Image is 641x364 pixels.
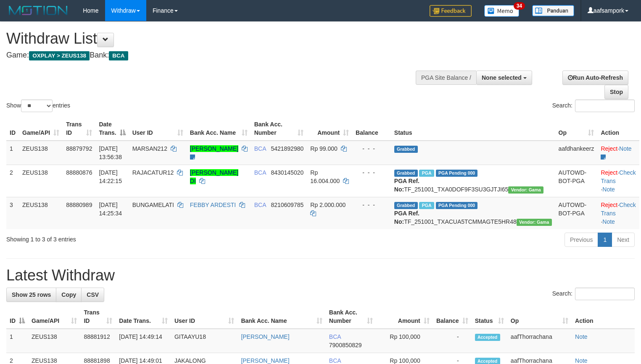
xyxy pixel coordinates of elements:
span: Copy 7900850829 to clipboard [329,342,362,348]
td: ZEUS138 [19,141,63,165]
span: Grabbed [394,202,418,209]
td: ZEUS138 [28,329,80,353]
th: Op: activate to sort column ascending [555,117,598,141]
td: TF_251001_TXA0DOF9F3SU3GJTJI65 [391,165,555,197]
th: User ID: activate to sort column ascending [129,117,187,141]
th: Amount: activate to sort column ascending [307,117,352,141]
div: Showing 1 to 3 of 3 entries [6,232,261,244]
a: 1 [598,233,612,247]
span: [DATE] 14:22:15 [99,169,122,184]
a: Reject [601,169,617,176]
a: Note [619,145,632,152]
th: Date Trans.: activate to sort column ascending [116,305,171,329]
th: Bank Acc. Name: activate to sort column ascending [237,305,325,329]
label: Search: [552,100,635,112]
span: Grabbed [394,170,418,177]
th: Status: activate to sort column ascending [472,305,507,329]
span: CSV [87,291,99,298]
th: Game/API: activate to sort column ascending [28,305,80,329]
a: Reject [601,202,617,208]
td: 2 [6,165,19,197]
span: BCA [254,202,266,208]
th: ID: activate to sort column descending [6,305,28,329]
span: Marked by aafnoeunsreypich [419,170,434,177]
span: BCA [329,333,341,340]
th: User ID: activate to sort column ascending [171,305,237,329]
span: Copy 8210609785 to clipboard [271,202,303,208]
span: 88880989 [66,202,92,208]
a: [PERSON_NAME] [241,333,289,340]
td: · [597,141,639,165]
div: PGA Site Balance / [416,71,476,85]
td: ZEUS138 [19,165,63,197]
td: Rp 100,000 [376,329,433,353]
td: [DATE] 14:49:14 [116,329,171,353]
b: PGA Ref. No: [394,210,419,225]
span: Vendor URL: https://trx31.1velocity.biz [508,186,543,194]
a: Stop [604,85,628,99]
span: Grabbed [394,146,418,153]
td: AUTOWD-BOT-PGA [555,197,598,229]
span: BCA [254,169,266,176]
img: Feedback.jpg [430,5,472,17]
a: Run Auto-Refresh [562,71,628,85]
span: Show 25 rows [12,291,51,298]
input: Search: [575,288,635,300]
td: 3 [6,197,19,229]
span: Rp 16.004.000 [310,169,340,184]
a: FEBBY ARDESTI [190,202,236,208]
th: Balance [352,117,391,141]
th: Amount: activate to sort column ascending [376,305,433,329]
span: RAJACATUR12 [132,169,174,176]
div: - - - [356,201,388,209]
label: Search: [552,288,635,300]
a: CSV [81,288,104,302]
span: Marked by aafnoeunsreypich [419,202,434,209]
label: Show entries [6,100,70,112]
a: Copy [56,288,82,302]
a: Note [602,186,615,193]
span: [DATE] 14:25:34 [99,202,122,217]
h4: Game: Bank: [6,51,419,60]
span: BCA [254,145,266,152]
th: Bank Acc. Number: activate to sort column ascending [326,305,376,329]
td: aafdhankeerz [555,141,598,165]
a: [PERSON_NAME] [241,357,289,364]
span: OXPLAY > ZEUS138 [29,51,90,60]
td: ZEUS138 [19,197,63,229]
a: Note [575,357,588,364]
th: Balance: activate to sort column ascending [433,305,472,329]
td: 1 [6,329,28,353]
span: [DATE] 13:56:38 [99,145,122,160]
td: GITAAYU18 [171,329,237,353]
a: Check Trans [601,202,636,217]
span: BCA [329,357,341,364]
select: Showentries [21,100,53,112]
td: aafThorrachana [507,329,572,353]
a: Show 25 rows [6,288,56,302]
span: Copy 8430145020 to clipboard [271,169,303,176]
td: 1 [6,141,19,165]
th: Date Trans.: activate to sort column descending [95,117,129,141]
span: BCA [109,51,128,60]
a: Note [575,333,588,340]
th: Trans ID: activate to sort column ascending [63,117,95,141]
a: Note [602,218,615,225]
td: TF_251001_TXACUA5TCMMAGTE5HR48 [391,197,555,229]
span: 88879792 [66,145,92,152]
th: ID [6,117,19,141]
span: Rp 99.000 [310,145,338,152]
td: AUTOWD-BOT-PGA [555,165,598,197]
div: - - - [356,144,388,153]
th: Game/API: activate to sort column ascending [19,117,63,141]
a: [PERSON_NAME] DI [190,169,238,184]
th: Action [597,117,639,141]
span: BUNGAMELATI [132,202,174,208]
span: PGA Pending [436,170,478,177]
span: Copy 5421892980 to clipboard [271,145,303,152]
a: Reject [601,145,617,152]
td: · · [597,165,639,197]
b: PGA Ref. No: [394,178,419,193]
th: Op: activate to sort column ascending [507,305,572,329]
td: · · [597,197,639,229]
